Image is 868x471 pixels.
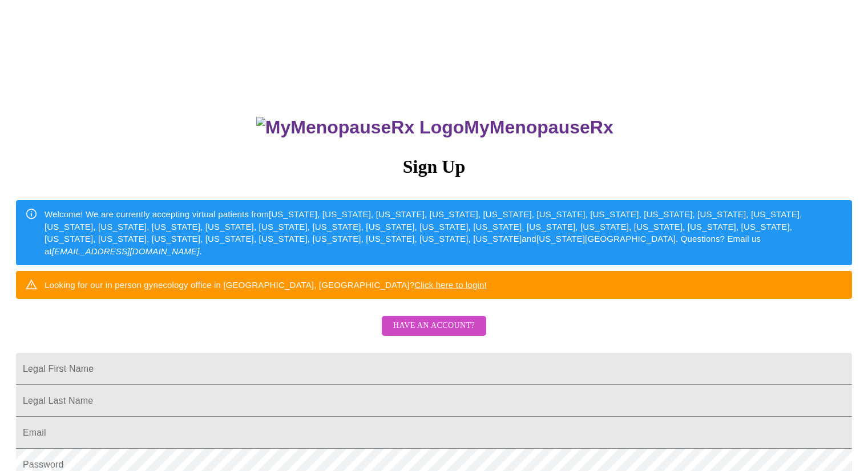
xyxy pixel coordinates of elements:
[45,274,487,295] div: Looking for our in person gynecology office in [GEOGRAPHIC_DATA], [GEOGRAPHIC_DATA]?
[393,319,475,333] span: Have an account?
[382,316,486,336] button: Have an account?
[256,117,464,138] img: MyMenopauseRx Logo
[16,156,852,177] h3: Sign Up
[379,328,489,338] a: Have an account?
[45,204,843,262] div: Welcome! We are currently accepting virtual patients from [US_STATE], [US_STATE], [US_STATE], [US...
[52,246,200,256] em: [EMAIL_ADDRESS][DOMAIN_NAME]
[414,280,487,290] a: Click here to login!
[18,117,853,138] h3: MyMenopauseRx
